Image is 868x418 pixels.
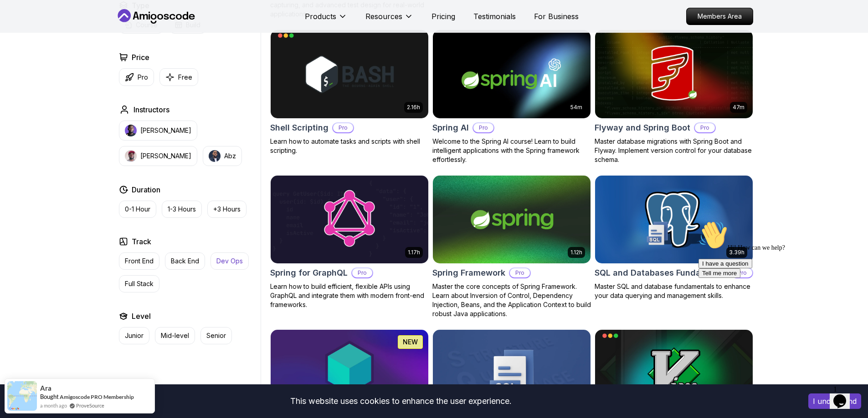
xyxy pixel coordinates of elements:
p: [PERSON_NAME] [140,126,191,135]
a: Members Area [686,8,753,25]
img: instructor img [125,125,137,136]
p: 47m [733,104,745,111]
p: Back End [171,257,199,266]
p: Welcome to the Spring AI course! Learn to build intelligent applications with the Spring framewor... [432,137,591,164]
img: Spring Framework card [433,176,591,264]
img: Up and Running with SQL and Databases card [433,330,591,418]
a: Spring for GraphQL card1.17hSpring for GraphQLProLearn how to build efficient, flexible APIs usin... [270,175,429,310]
button: Junior [119,327,149,344]
span: Bought [40,393,59,400]
img: Flyway and Spring Boot card [595,30,753,118]
p: Abz [224,151,236,161]
button: Free [159,68,198,86]
img: Spring for GraphQL card [271,176,428,264]
img: provesource social proof notification image [7,381,37,411]
p: Master SQL and database fundamentals to enhance your data querying and management skills. [595,282,753,300]
p: Master database migrations with Spring Boot and Flyway. Implement version control for your databa... [595,137,753,164]
p: Junior [125,331,144,340]
button: Tell me more [4,51,46,61]
p: [PERSON_NAME] [140,151,191,161]
p: Learn how to build efficient, flexible APIs using GraphQL and integrate them with modern front-en... [270,282,429,309]
h2: Spring AI [432,121,469,134]
a: Pricing [431,11,455,22]
div: This website uses cookies to enhance the user experience. [7,391,795,411]
p: Front End [125,257,154,266]
img: Testcontainers with Java card [271,330,428,418]
p: 1.12h [570,249,582,256]
h2: Spring Framework [432,267,505,279]
p: 54m [570,104,582,111]
p: Pro [138,73,148,82]
img: SQL and Databases Fundamentals card [595,176,753,264]
h2: Track [132,236,151,247]
p: Learn how to automate tasks and scripts with shell scripting. [270,137,429,155]
p: Resources [365,11,402,22]
p: 1-3 Hours [168,205,196,214]
img: instructor img [209,150,221,162]
p: 0-1 Hour [125,205,150,214]
button: instructor imgAbz [203,146,242,166]
p: NEW [403,337,418,347]
h2: Spring for GraphQL [270,267,348,279]
button: instructor img[PERSON_NAME] [119,121,197,141]
h2: Shell Scripting [270,121,329,134]
p: +3 Hours [213,205,241,214]
img: VIM Essentials card [595,330,753,418]
p: Senior [206,331,226,340]
span: a month ago [40,402,67,409]
a: ProveSource [76,402,104,409]
button: Mid-level [155,327,195,344]
button: Pro [119,68,154,86]
button: Accept cookies [808,393,861,409]
button: +3 Hours [207,201,247,218]
iframe: chat widget [695,217,859,377]
div: 👋Hi! How can we help?I have a questionTell me more [4,4,168,61]
span: Ara [40,384,51,392]
img: :wave: [4,4,33,33]
p: Pro [333,123,353,132]
h2: Duration [132,184,160,195]
a: Flyway and Spring Boot card47mFlyway and Spring BootProMaster database migrations with Spring Boo... [595,30,753,164]
p: Dev Ops [216,257,243,266]
p: Mid-level [161,331,189,340]
h2: SQL and Databases Fundamentals [595,267,728,279]
img: instructor img [125,150,137,162]
h2: Price [132,52,149,63]
p: Free [178,73,192,82]
p: Members Area [687,8,753,25]
h2: Instructors [134,104,169,115]
img: Shell Scripting card [271,30,428,118]
p: Products [305,11,336,22]
button: 0-1 Hour [119,201,156,218]
a: SQL and Databases Fundamentals card3.39hSQL and Databases FundamentalsProMaster SQL and database ... [595,175,753,301]
button: I have a question [4,42,57,51]
img: Spring AI card [433,30,591,118]
p: 1.17h [408,249,420,256]
h2: Level [132,311,151,322]
button: Front End [119,252,159,270]
button: Products [305,11,347,29]
h2: Flyway and Spring Boot [595,121,690,134]
p: 2.16h [407,104,420,111]
a: For Business [534,11,579,22]
button: Back End [165,252,205,270]
p: Pro [352,268,372,277]
p: Master the core concepts of Spring Framework. Learn about Inversion of Control, Dependency Inject... [432,282,591,318]
a: Amigoscode PRO Membership [60,393,134,400]
p: Pro [510,268,530,277]
p: Pro [473,123,493,132]
button: Resources [365,11,413,29]
button: Dev Ops [211,252,249,270]
a: Spring AI card54mSpring AIProWelcome to the Spring AI course! Learn to build intelligent applicat... [432,30,591,164]
button: instructor img[PERSON_NAME] [119,146,197,166]
a: Spring Framework card1.12hSpring FrameworkProMaster the core concepts of Spring Framework. Learn ... [432,175,591,319]
span: Hi! How can we help? [4,27,90,34]
a: Testimonials [473,11,516,22]
button: Full Stack [119,275,159,292]
a: Shell Scripting card2.16hShell ScriptingProLearn how to automate tasks and scripts with shell scr... [270,30,429,155]
button: Senior [200,327,232,344]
